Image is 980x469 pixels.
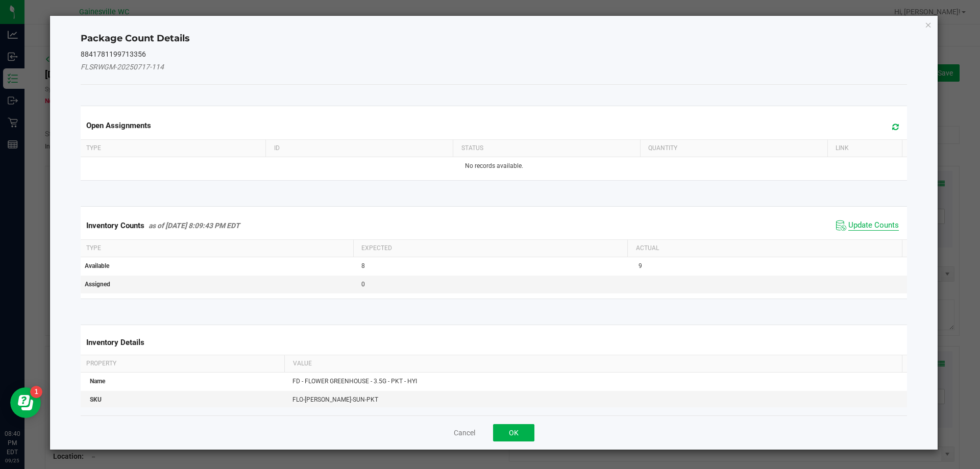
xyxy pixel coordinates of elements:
span: ID [274,144,280,152]
span: Inventory Details [86,338,144,347]
td: No records available. [79,157,910,175]
span: Type [86,144,101,152]
span: Quantity [648,144,677,152]
span: as of [DATE] 8:09:43 PM EDT [149,221,240,230]
span: Name [90,378,105,385]
button: Cancel [454,428,475,438]
span: FD - FLOWER GREENHOUSE - 3.5G - PKT - HYI [292,378,417,385]
h5: FLSRWGM-20250717-114 [81,63,908,71]
span: 8 [361,262,365,269]
span: Open Assignments [86,121,151,130]
span: 0 [361,281,365,288]
span: Property [86,360,116,367]
span: FLO-[PERSON_NAME]-SUN-PKT [292,396,378,403]
iframe: Resource center [10,387,41,418]
h5: 8841781199713356 [81,51,908,58]
span: Link [836,144,849,152]
span: 9 [639,262,642,269]
span: Available [85,262,109,269]
span: Expected [361,244,392,252]
h4: Package Count Details [81,32,908,45]
span: Status [461,144,483,152]
span: Actual [636,244,659,252]
button: OK [493,424,534,441]
span: Update Counts [848,220,899,231]
span: Assigned [85,281,110,288]
button: Close [925,18,932,31]
span: Inventory Counts [86,221,144,230]
span: SKU [90,396,102,403]
span: Type [86,244,101,252]
iframe: Resource center unread badge [30,386,42,398]
span: Value [293,360,312,367]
